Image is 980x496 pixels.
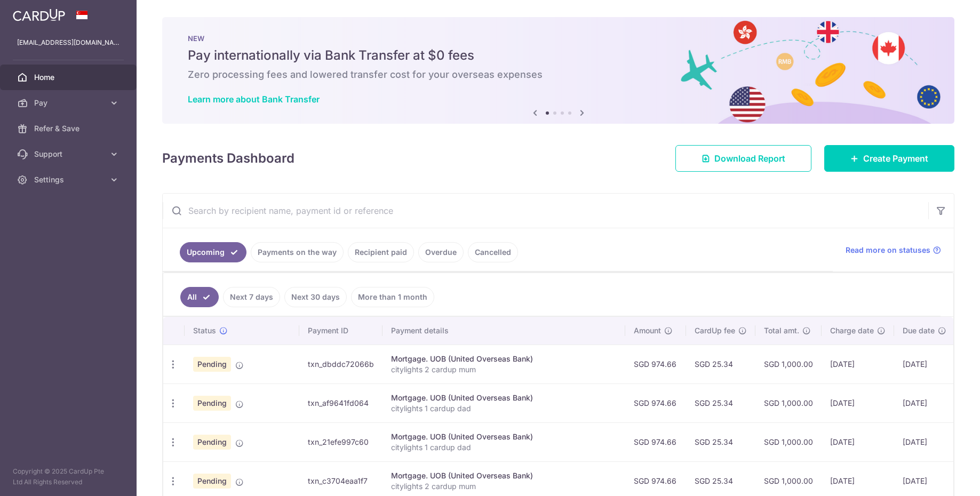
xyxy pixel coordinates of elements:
[299,383,383,422] td: txn_af9641fd064
[13,9,65,21] img: CardUp
[193,435,231,450] span: Pending
[188,34,929,43] p: NEW
[755,422,822,461] td: SGD 1,000.00
[180,287,219,307] a: All
[675,145,811,172] a: Download Report
[686,422,755,461] td: SGD 25.34
[188,47,929,64] h5: Pay internationally via Bank Transfer at $0 fees
[162,17,954,124] img: Bank transfer banner
[391,481,617,492] p: citylights 2 cardup mum
[695,325,735,336] span: CardUp fee
[418,242,464,262] a: Overdue
[686,383,755,422] td: SGD 25.34
[714,152,785,165] span: Download Report
[299,345,383,383] td: txn_dbddc72066b
[193,357,231,372] span: Pending
[894,345,955,383] td: [DATE]
[180,242,246,262] a: Upcoming
[625,422,686,461] td: SGD 974.66
[894,383,955,422] td: [DATE]
[822,383,894,422] td: [DATE]
[188,68,929,81] h6: Zero processing fees and lowered transfer cost for your overseas expenses
[34,123,105,134] span: Refer & Save
[34,98,105,108] span: Pay
[163,194,928,228] input: Search by recipient name, payment id or reference
[299,422,383,461] td: txn_21efe997c60
[17,37,119,48] p: [EMAIL_ADDRESS][DOMAIN_NAME]
[34,72,105,83] span: Home
[351,287,434,307] a: More than 1 month
[348,242,414,262] a: Recipient paid
[634,325,661,336] span: Amount
[830,325,874,336] span: Charge date
[391,364,617,375] p: citylights 2 cardup mum
[193,474,231,489] span: Pending
[824,145,954,172] a: Create Payment
[625,383,686,422] td: SGD 974.66
[391,442,617,453] p: citylights 1 cardup dad
[822,422,894,461] td: [DATE]
[34,174,105,185] span: Settings
[391,403,617,414] p: citylights 1 cardup dad
[34,149,105,159] span: Support
[391,470,617,481] div: Mortgage. UOB (United Overseas Bank)
[188,94,320,105] a: Learn more about Bank Transfer
[391,393,617,403] div: Mortgage. UOB (United Overseas Bank)
[894,422,955,461] td: [DATE]
[223,287,280,307] a: Next 7 days
[299,317,383,345] th: Payment ID
[903,325,935,336] span: Due date
[251,242,344,262] a: Payments on the way
[468,242,518,262] a: Cancelled
[383,317,625,345] th: Payment details
[193,396,231,411] span: Pending
[755,345,822,383] td: SGD 1,000.00
[846,245,941,255] a: Read more on statuses
[391,354,617,364] div: Mortgage. UOB (United Overseas Bank)
[764,325,799,336] span: Total amt.
[625,345,686,383] td: SGD 974.66
[846,245,930,255] span: Read more on statuses
[822,345,894,383] td: [DATE]
[193,325,216,336] span: Status
[686,345,755,383] td: SGD 25.34
[162,149,294,168] h4: Payments Dashboard
[755,383,822,422] td: SGD 1,000.00
[863,152,928,165] span: Create Payment
[284,287,347,307] a: Next 30 days
[391,431,617,442] div: Mortgage. UOB (United Overseas Bank)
